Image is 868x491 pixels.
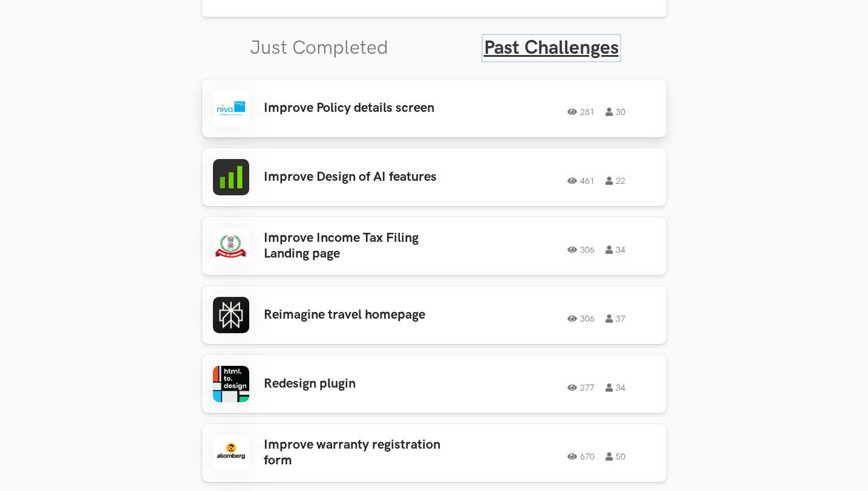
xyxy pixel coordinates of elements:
span: 281 [567,108,595,116]
a: Improve Design of AI features46122 [202,148,667,206]
h3: Reimagine travel homepage [264,307,452,323]
span: 30 [605,108,625,116]
span: 306 [567,314,595,323]
span: 37 [605,314,625,323]
span: 461 [567,177,595,185]
h3: Improve warranty registration form [264,437,452,469]
a: Improve Policy details screen28130 [202,79,667,137]
h3: Improve Design of AI features [264,169,452,185]
span: 34 [605,245,625,254]
span: 50 [605,452,625,461]
h3: Improve Income Tax Filing Landing page [264,230,452,262]
span: 306 [567,245,595,254]
a: Improve warranty registration form 670 50 [202,424,667,482]
a: Just Completed [250,36,388,60]
a: Improve Income Tax Filing Landing page30634 [202,217,667,275]
a: Reimagine travel homepage30637 [202,286,667,344]
span: 277 [567,383,595,392]
h3: Redesign plugin [264,376,452,392]
span: 670 [567,452,595,461]
h3: Improve Policy details screen [264,100,452,116]
span: 34 [605,383,625,392]
a: Redesign plugin27734 [202,355,667,413]
ul: Tabs Interface [202,17,667,60]
span: 22 [605,177,625,185]
a: Past Challenges [484,36,619,60]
